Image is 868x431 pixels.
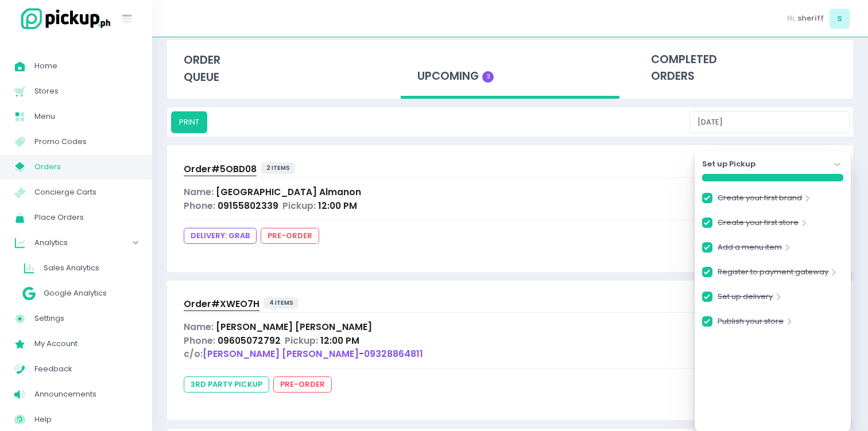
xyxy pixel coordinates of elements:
a: Sales Analytics [9,255,152,281]
span: [PERSON_NAME] [PERSON_NAME] [203,348,359,360]
span: 3rd party pickup [184,376,269,393]
div: completed orders [634,40,853,96]
span: Analytics [34,235,100,250]
span: My Account [34,336,138,351]
span: Stores [34,84,138,99]
a: Create your first brand [718,192,802,208]
a: Order#XWEO7H [184,297,259,313]
a: Set up delivery [718,291,773,306]
span: pre-order [261,228,319,244]
span: Order# 5OBD08 [184,163,257,175]
span: Home [34,59,138,73]
div: - [184,347,836,360]
img: logo [14,6,112,31]
span: Orders [34,160,138,174]
span: 2 items [261,162,296,174]
a: Order#5OBD08 [184,162,257,178]
button: PRINT [171,111,207,133]
span: Announcements [34,387,138,402]
span: 09155802339 [218,200,278,212]
span: 3 [482,71,494,83]
span: Hi, [787,13,796,24]
span: 09605072792 [218,335,281,347]
span: 12:00 PM [318,200,357,212]
span: [GEOGRAPHIC_DATA] Almanon [216,186,361,198]
span: Place Orders [34,210,138,225]
span: Feedback [34,362,138,376]
span: Google Analytics [44,286,138,301]
span: 09328864811 [364,348,423,360]
span: Sales Analytics [44,261,138,275]
span: Settings [34,311,138,326]
span: Concierge Carts [34,185,138,200]
div: upcoming [401,40,620,99]
span: Pickup: [282,200,316,212]
span: Promo Codes [34,134,138,149]
span: Name: [184,186,214,198]
span: sheriff [797,13,824,24]
span: 12:00 PM [320,335,359,347]
a: Publish your store [718,316,784,331]
span: Order# XWEO7H [184,298,259,310]
strong: Set up Pickup [702,158,755,170]
a: Create your first store [718,217,799,232]
span: Help [34,412,138,427]
span: Menu [34,109,138,124]
span: Pickup: [285,335,318,347]
span: [PERSON_NAME] [PERSON_NAME] [216,321,372,333]
span: order queue [184,52,220,85]
span: s [830,9,850,29]
a: Google Analytics [9,281,152,306]
span: Name: [184,321,214,333]
span: Phone: [184,335,215,347]
span: 4 items [263,297,299,309]
span: Phone: [184,200,215,212]
span: pre-order [273,376,332,393]
span: c/o: [184,348,203,360]
a: Add a menu item [718,242,782,257]
a: Register to payment gateway [718,266,828,282]
span: DELIVERY: grab [184,228,257,244]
